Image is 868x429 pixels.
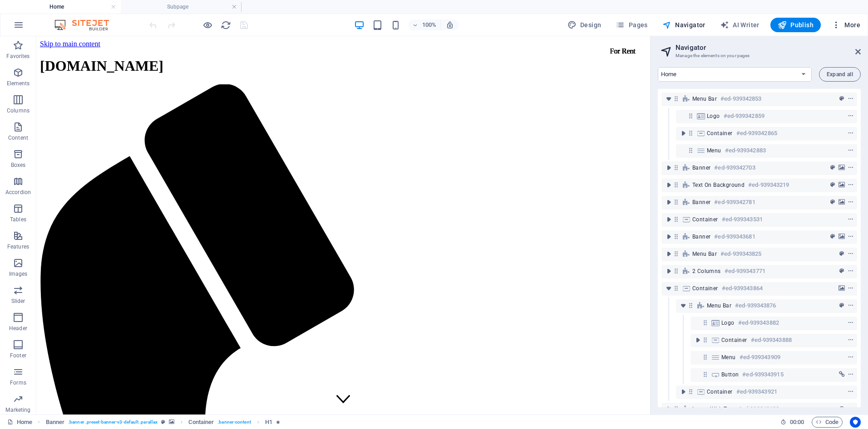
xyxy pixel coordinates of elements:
button: toggle-expand [663,197,674,208]
span: Menu Bar [707,302,731,309]
h6: #ed-939343921 [736,386,777,397]
p: Footer [10,352,26,359]
p: Images [9,270,28,278]
a: Skip to main content [4,4,64,11]
button: preset [828,180,837,190]
img: Editor Logo [52,19,120,30]
span: Code [816,417,838,428]
nav: breadcrumb [46,417,281,428]
button: context-menu [846,283,855,294]
span: 2 columns [692,268,721,275]
p: Accordion [5,189,31,196]
button: background [837,180,846,190]
button: preset [837,249,846,259]
button: context-menu [846,180,855,190]
h6: 100% [422,19,437,30]
span: Design [567,20,602,29]
p: Slider [11,297,25,305]
button: context-menu [846,128,855,139]
h2: Navigator [676,44,861,52]
button: context-menu [846,369,855,380]
button: preset [837,266,846,277]
button: context-menu [846,231,855,242]
button: AI Writer [716,18,763,32]
button: background [837,162,846,173]
button: preset [828,231,837,242]
span: Menu [707,147,721,154]
button: toggle-expand [663,231,674,242]
button: context-menu [846,197,855,208]
button: context-menu [846,111,855,122]
h6: #ed-939343882 [738,317,779,328]
span: Menu Bar [692,250,717,258]
button: toggle-expand [663,404,674,414]
button: toggle-expand [663,162,674,173]
h6: #ed-939342865 [736,128,777,139]
button: link [837,369,846,380]
span: Button [721,371,739,378]
button: context-menu [846,214,855,225]
button: reload [220,19,231,30]
h6: #ed-939343909 [740,352,780,363]
button: background [837,197,846,208]
h6: #ed-939343888 [751,335,792,346]
button: Code [812,417,843,428]
span: Banner [692,233,710,240]
button: toggle-expand [692,335,703,346]
button: preset [837,93,846,104]
button: context-menu [846,300,855,311]
p: Header [9,325,27,332]
h6: #ed-939342859 [724,111,764,122]
span: . banner-content [217,417,251,428]
button: context-menu [846,249,855,259]
button: context-menu [846,404,855,414]
button: context-menu [846,317,855,328]
button: Pages [612,18,651,32]
span: Logo [721,319,735,327]
span: More [832,20,860,29]
div: Design (Ctrl+Alt+Y) [564,18,605,32]
button: context-menu [846,266,855,277]
span: AI Writer [720,20,759,29]
button: context-menu [846,386,855,397]
h6: #ed-939343825 [720,249,761,259]
span: Image with text [692,405,735,413]
a: Click to cancel selection. Double-click to open Pages [7,417,32,428]
span: Menu [721,354,736,361]
p: Boxes [11,161,26,169]
button: context-menu [846,93,855,104]
h6: #ed-939343864 [722,283,763,294]
p: Content [8,134,28,141]
button: 100% [409,19,441,30]
i: Element contains an animation [276,419,280,424]
button: context-menu [846,145,855,156]
span: Container [707,388,733,395]
h6: #ed-939343915 [742,369,783,380]
span: Container [692,216,718,223]
span: Click to select. Double-click to edit [188,417,214,428]
span: Container [707,130,733,137]
i: This element is a customizable preset [161,419,165,424]
i: On resize automatically adjust zoom level to fit chosen device. [446,21,454,29]
button: Expand all [819,67,861,82]
button: toggle-expand [663,214,674,225]
h6: #ed-939340633 [738,404,779,414]
h4: Subpage [121,2,242,12]
button: toggle-expand [663,266,674,277]
p: Marketing [5,406,30,414]
span: Click to select. Double-click to edit [265,417,272,428]
span: Pages [616,20,647,29]
button: toggle-expand [678,300,689,311]
h6: #ed-939343876 [735,300,776,311]
p: Elements [7,80,30,87]
p: Tables [10,216,26,223]
span: : [796,419,798,425]
span: Container [692,285,718,292]
button: Publish [770,18,821,32]
button: Usercentrics [850,417,861,428]
p: Forms [10,379,26,386]
button: toggle-expand [663,283,674,294]
h3: Manage the elements on your pages [676,52,843,60]
h6: #ed-939343771 [725,266,765,277]
i: This element contains a background [169,419,174,424]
